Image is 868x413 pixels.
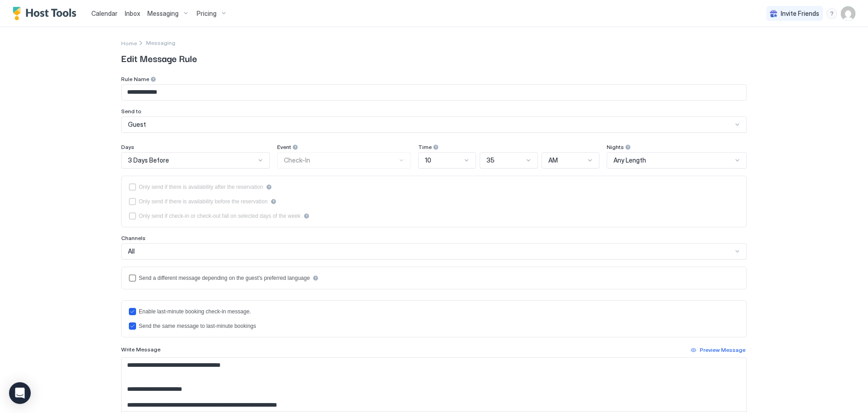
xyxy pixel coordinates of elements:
[125,9,140,18] a: Inbox
[128,120,146,129] span: Guest
[129,322,739,330] div: lastMinuteMessageIsTheSame
[146,39,175,46] div: Breadcrumb
[91,10,118,17] span: Calendar
[121,76,149,82] span: Rule Name
[139,198,268,205] div: Only send if there is availability before the reservation
[486,156,495,164] span: 35
[689,345,747,355] button: Preview Message
[700,346,745,354] div: Preview Message
[128,156,169,164] span: 3 Days Before
[277,144,291,150] span: Event
[139,275,310,281] div: Send a different message depending on the guest's preferred language
[548,156,558,164] span: AM
[128,247,135,255] span: All
[139,213,301,219] div: Only send if check-in or check-out fall on selected days of the week
[9,382,31,404] div: Open Intercom Messenger
[121,144,134,150] span: Days
[613,156,646,164] span: Any Length
[121,38,137,48] div: Breadcrumb
[129,308,739,315] div: lastMinuteMessageEnabled
[13,7,80,20] a: Host Tools Logo
[121,38,137,48] a: Home
[91,9,118,18] a: Calendar
[121,235,146,241] span: Channels
[121,40,137,47] span: Home
[121,51,747,65] span: Edit Message Rule
[122,358,746,411] textarea: Input Field
[418,144,432,150] span: Time
[129,198,739,205] div: beforeReservation
[139,308,251,315] div: Enable last-minute booking check-in message.
[121,346,160,353] span: Write Message
[139,323,256,329] div: Send the same message to last-minute bookings
[129,274,739,282] div: languagesEnabled
[607,144,624,150] span: Nights
[122,85,746,100] input: Input Field
[826,8,837,19] div: menu
[197,10,217,18] span: Pricing
[781,10,819,18] span: Invite Friends
[146,39,175,46] span: Messaging
[841,6,855,21] div: User profile
[125,10,140,17] span: Inbox
[129,212,739,220] div: isLimited
[425,156,431,164] span: 10
[147,10,179,18] span: Messaging
[129,183,739,191] div: afterReservation
[139,184,263,190] div: Only send if there is availability after the reservation
[121,108,142,115] span: Send to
